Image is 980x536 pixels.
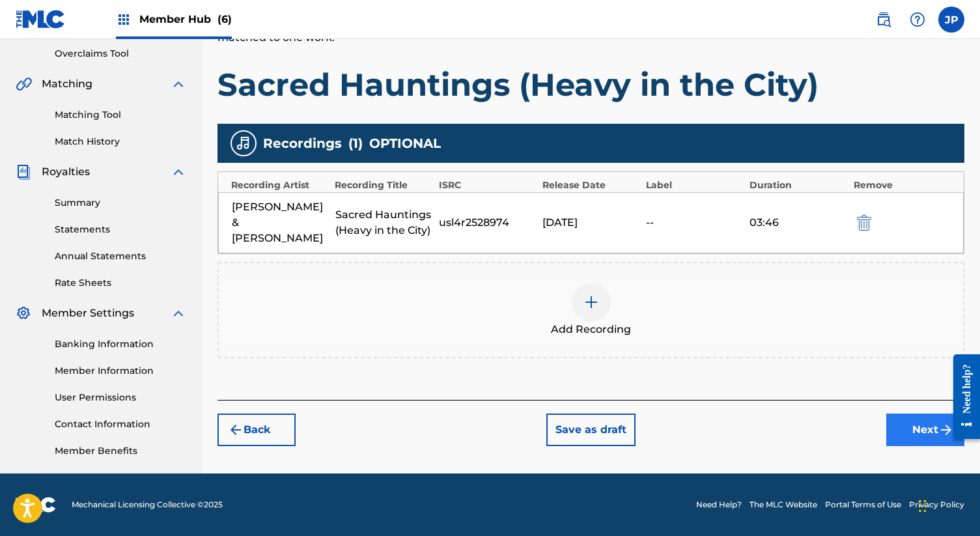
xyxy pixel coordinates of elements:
[55,391,186,404] a: User Permissions
[871,7,897,33] a: Public Search
[857,215,871,231] img: 12a2ab48e56ec057fbd8.svg
[910,12,925,27] img: help
[369,134,441,153] span: OPTIONAL
[915,473,980,536] iframe: Chat Widget
[439,178,536,192] div: ISRC
[55,108,186,122] a: Matching Tool
[55,223,186,236] a: Statements
[646,178,743,192] div: Label
[551,322,631,337] span: Add Recording
[348,134,363,153] span: ( 1 )
[72,499,223,511] span: Mechanical Licensing Collective © 2025
[909,499,964,511] a: Privacy Policy
[55,47,186,61] a: Overclaims Tool
[217,414,296,446] button: Back
[55,417,186,431] a: Contact Information
[938,422,954,438] img: f7272a7cc735f4ea7f67.svg
[217,13,232,25] span: (6)
[16,164,31,180] img: Royalties
[876,12,891,27] img: search
[42,76,92,92] span: Matching
[335,178,432,192] div: Recording Title
[749,178,847,192] div: Duration
[42,305,134,321] span: Member Settings
[335,207,432,238] div: Sacred Hauntings (Heavy in the City)
[236,135,251,151] img: recording
[938,7,964,33] div: User Menu
[55,337,186,351] a: Banking Information
[583,294,599,310] img: add
[55,444,186,458] a: Member Benefits
[55,196,186,210] a: Summary
[231,178,328,192] div: Recording Artist
[542,178,639,192] div: Release Date
[171,305,186,321] img: expand
[55,135,186,148] a: Match History
[16,10,66,29] img: MLC Logo
[825,499,901,511] a: Portal Terms of Use
[263,134,342,153] span: Recordings
[55,249,186,263] a: Annual Statements
[546,414,636,446] button: Save as draft
[439,215,536,231] div: usl4r2528974
[919,487,927,526] div: Drag
[904,7,931,33] div: Help
[55,276,186,290] a: Rate Sheets
[116,12,132,27] img: Top Rightsholders
[16,76,32,92] img: Matching
[646,215,743,231] div: --
[944,345,980,449] iframe: Resource Center
[217,65,964,104] h1: Sacred Hauntings (Heavy in the City)
[749,499,817,511] a: The MLC Website
[55,364,186,378] a: Member Information
[139,12,232,27] span: Member Hub
[749,215,847,231] div: 03:46
[171,76,186,92] img: expand
[16,497,56,513] img: logo
[886,414,964,446] button: Next
[16,305,31,321] img: Member Settings
[696,499,742,511] a: Need Help?
[854,178,951,192] div: Remove
[542,215,639,231] div: [DATE]
[171,164,186,180] img: expand
[228,422,244,438] img: 7ee5dd4eb1f8a8e3ef2f.svg
[42,164,90,180] span: Royalties
[232,199,329,246] div: [PERSON_NAME] & [PERSON_NAME]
